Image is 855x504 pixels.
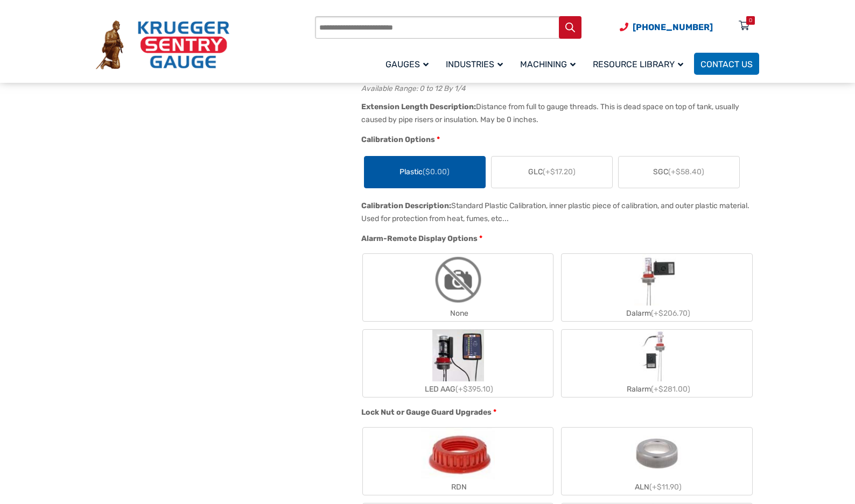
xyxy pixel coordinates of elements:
abbr: required [479,233,482,244]
span: (+$206.70) [651,309,690,318]
span: Resource Library [593,59,683,69]
div: Ralarm [562,381,752,397]
span: (+$58.40) [668,167,704,176]
a: Gauges [379,51,439,76]
label: LED AAG [363,330,553,397]
div: Standard Plastic Calibration, inner plastic piece of calibration, and outer plastic material. Use... [361,201,749,223]
span: (+$281.00) [651,385,690,394]
a: Industries [439,51,514,76]
div: Available Range: 0 to 12 By 1/4 [361,82,754,92]
span: Contact Us [700,59,753,69]
div: ALN [562,479,752,495]
div: None [363,306,553,321]
span: Extension Length Description: [361,102,476,111]
div: Distance from full to gauge threads. This is dead space on top of tank, usually caused by pipe ri... [361,102,739,124]
div: 0 [749,16,752,25]
a: Contact Us [694,53,759,75]
span: Alarm-Remote Display Options [361,234,478,243]
label: RDN [363,428,553,495]
span: [PHONE_NUMBER] [633,22,713,32]
span: Plastic [400,166,450,178]
label: Dalarm [562,254,752,321]
span: Industries [446,59,503,69]
div: LED AAG [363,381,553,397]
a: Resource Library [586,51,694,76]
span: GLC [528,166,576,178]
label: ALN [562,428,752,495]
label: None [363,254,553,321]
img: Krueger Sentry Gauge [96,20,229,70]
span: SGC [653,166,704,178]
span: Calibration Description: [361,201,451,210]
span: Gauges [386,59,429,69]
span: Calibration Options [361,135,435,144]
div: RDN [363,479,553,495]
div: Dalarm [562,306,752,321]
span: Machining [520,59,576,69]
span: (+$11.90) [649,482,682,492]
abbr: required [493,407,496,418]
a: Machining [514,51,586,76]
label: Ralarm [562,330,752,397]
abbr: required [437,134,440,145]
span: ($0.00) [423,167,450,176]
a: Phone Number (920) 434-8860 [620,20,713,34]
span: Lock Nut or Gauge Guard Upgrades [361,408,492,417]
span: (+$17.20) [543,167,576,176]
span: (+$395.10) [455,385,493,394]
